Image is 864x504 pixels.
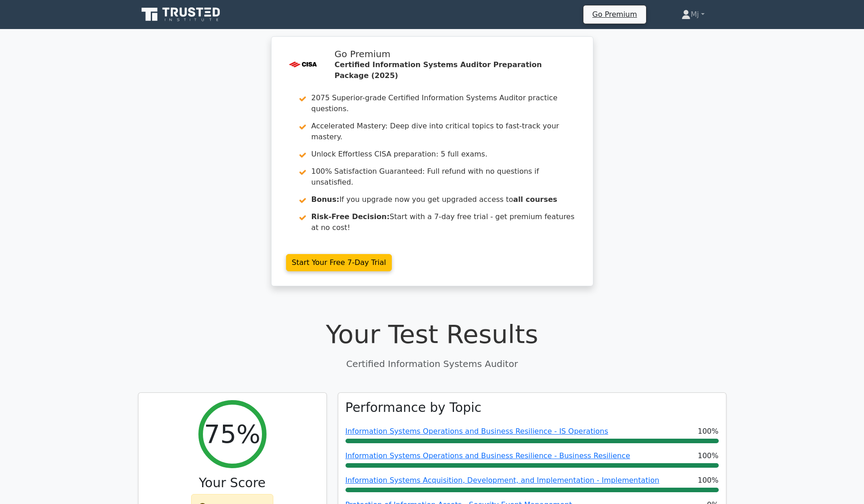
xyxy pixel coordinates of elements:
[698,475,719,486] span: 100%
[587,8,642,20] a: Go Premium
[346,451,630,460] a: Information Systems Operations and Business Resilience - Business Resilience
[346,476,660,484] a: Information Systems Acquisition, Development, and Implementation - Implementation
[204,419,260,449] h2: 75%
[698,450,719,461] span: 100%
[286,254,392,271] a: Start Your Free 7-Day Trial
[146,475,319,491] h3: Your Score
[698,426,719,437] span: 100%
[346,427,608,435] a: Information Systems Operations and Business Resilience - IS Operations
[138,357,726,371] p: Certified Information Systems Auditor
[660,5,726,24] a: Mj
[346,400,482,416] h3: Performance by Topic
[138,319,726,349] h1: Your Test Results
